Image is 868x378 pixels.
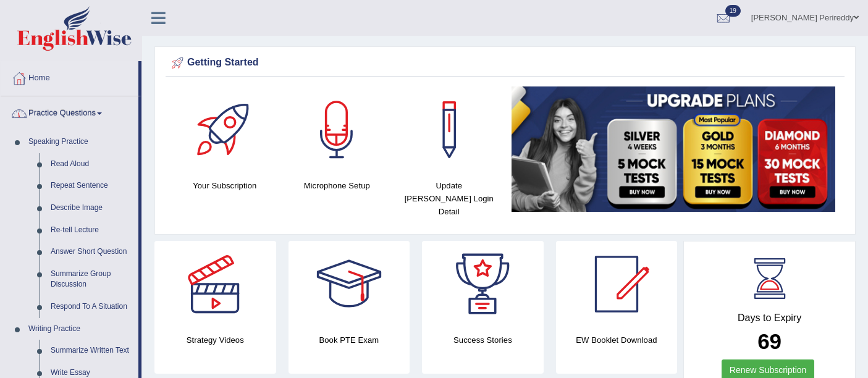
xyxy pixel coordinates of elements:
img: small5.jpg [512,86,836,212]
a: Repeat Sentence [45,175,138,197]
a: Writing Practice [23,318,138,340]
h4: Book PTE Exam [289,334,410,346]
a: Practice Questions [1,96,138,127]
a: Respond To A Situation [45,296,138,318]
div: Getting Started [169,54,841,72]
h4: Success Stories [422,334,544,346]
a: Describe Image [45,197,138,219]
a: Home [1,61,138,92]
a: Summarize Written Text [45,340,138,362]
h4: Days to Expiry [697,313,841,324]
a: Answer Short Question [45,241,138,263]
h4: EW Booklet Download [556,334,678,346]
h4: Microphone Setup [287,179,387,192]
b: 69 [757,329,782,353]
a: Re-tell Lecture [45,219,138,241]
h4: Update [PERSON_NAME] Login Detail [399,179,499,218]
a: Speaking Practice [23,131,138,153]
a: Read Aloud [45,153,138,175]
span: 19 [725,5,741,17]
h4: Strategy Videos [154,334,276,346]
a: Summarize Group Discussion [45,263,138,296]
h4: Your Subscription [175,179,275,192]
